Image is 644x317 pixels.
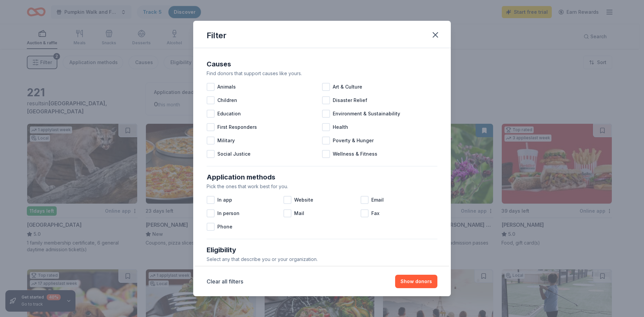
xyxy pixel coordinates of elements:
[207,30,226,41] div: Filter
[207,59,437,69] div: Causes
[207,245,437,255] div: Eligibility
[333,110,400,118] span: Environment & Sustainability
[217,150,251,158] span: Social Justice
[333,150,377,158] span: Wellness & Fitness
[207,277,243,285] button: Clear all filters
[207,182,437,191] div: Pick the ones that work best for you.
[333,83,362,91] span: Art & Culture
[217,137,235,145] span: Military
[207,172,437,182] div: Application methods
[217,96,237,104] span: Children
[333,137,374,145] span: Poverty & Hunger
[217,223,232,231] span: Phone
[217,110,241,118] span: Education
[294,209,304,217] span: Mail
[395,275,437,288] button: Show donors
[207,69,437,77] div: Find donors that support causes like yours.
[333,96,367,104] span: Disaster Relief
[217,209,239,217] span: In person
[294,196,313,204] span: Website
[217,83,236,91] span: Animals
[207,255,437,263] div: Select any that describe you or your organization.
[371,209,379,217] span: Fax
[217,123,257,131] span: First Responders
[333,123,348,131] span: Health
[217,196,232,204] span: In app
[371,196,384,204] span: Email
